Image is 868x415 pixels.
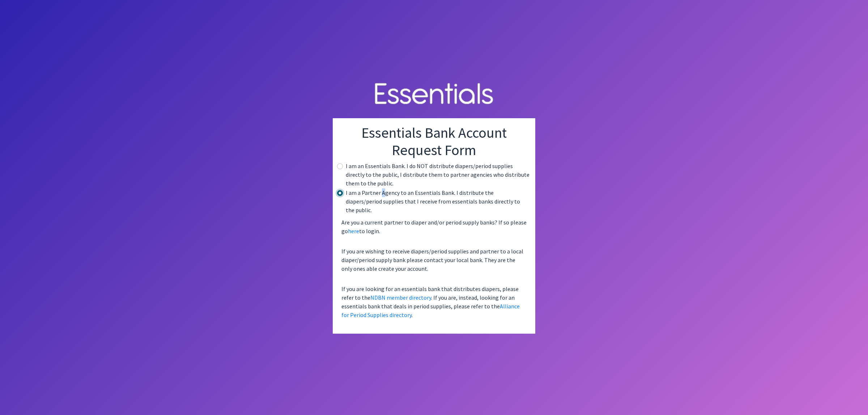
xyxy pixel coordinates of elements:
[346,188,529,214] label: I am a Partner Agency to an Essentials Bank. I distribute the diapers/period supplies that I rece...
[346,162,529,188] label: I am an Essentials Bank. I do NOT distribute diapers/period supplies directly to the public, I di...
[341,303,520,318] a: Alliance for Period Supplies directory
[348,227,359,235] a: here
[339,244,529,276] p: If you are wishing to receive diapers/period supplies and partner to a local diaper/period supply...
[339,124,529,159] h1: Essentials Bank Account Request Form
[370,294,431,301] a: NDBN member directory
[339,215,529,238] p: Are you a current partner to diaper and/or period supply banks? If so please go to login.
[369,76,499,113] img: Human Essentials
[339,282,529,322] p: If you are looking for an essentials bank that distributes diapers, please refer to the . If you ...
